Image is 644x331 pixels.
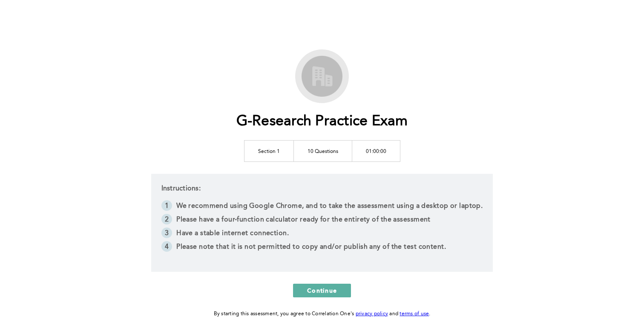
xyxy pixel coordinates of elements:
[352,140,400,161] td: 01:00:00
[161,200,483,214] li: We recommend using Google Chrome, and to take the assessment using a desktop or laptop.
[299,53,345,100] img: G-Research
[161,241,483,255] li: Please note that it is not permitted to copy and/or publish any of the test content.
[307,286,337,294] span: Continue
[151,174,493,272] div: Instructions:
[161,214,483,227] li: Please have a four-function calculator ready for the entirety of the assessment
[214,309,431,319] div: By starting this assessment, you agree to Correlation One's and .
[356,311,388,317] a: privacy policy
[236,113,408,130] h1: G-Research Practice Exam
[293,284,351,297] button: Continue
[293,140,352,161] td: 10 Questions
[244,140,293,161] td: Section 1
[400,311,429,317] a: terms of use
[161,227,483,241] li: Have a stable internet connection.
